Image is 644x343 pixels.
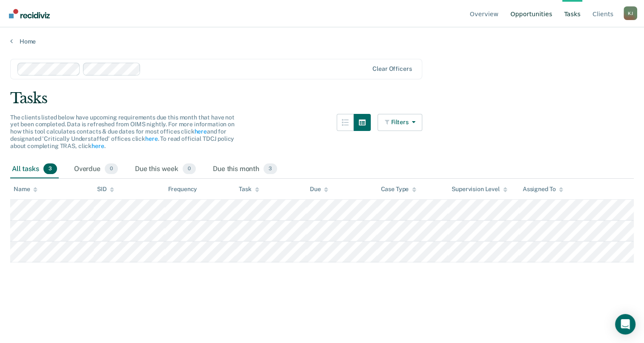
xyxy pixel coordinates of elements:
div: Due this month3 [211,160,279,179]
div: Due [310,186,329,193]
div: Overdue0 [72,160,120,179]
div: Clear officers [372,65,412,73]
span: The clients listed below have upcoming requirements due this month that have not yet been complet... [10,114,235,149]
span: 3 [43,163,57,174]
a: Home [10,38,634,45]
div: Supervision Level [452,186,507,193]
span: 0 [105,163,118,174]
div: Due this week0 [133,160,197,179]
div: K J [624,6,637,20]
div: Tasks [10,90,634,107]
button: Filters [378,114,423,131]
div: Case Type [381,186,416,193]
div: Task [239,186,259,193]
img: Recidiviz [9,9,50,18]
div: All tasks3 [10,160,59,179]
div: Open Intercom Messenger [615,314,635,334]
a: here [145,135,157,142]
div: SID [97,186,114,193]
a: here [92,142,104,149]
div: Name [14,186,37,193]
div: Assigned To [523,186,563,193]
span: 3 [263,163,277,174]
span: 0 [183,163,196,174]
a: here [194,128,206,135]
div: Frequency [168,186,197,193]
button: Profile dropdown button [624,6,637,20]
